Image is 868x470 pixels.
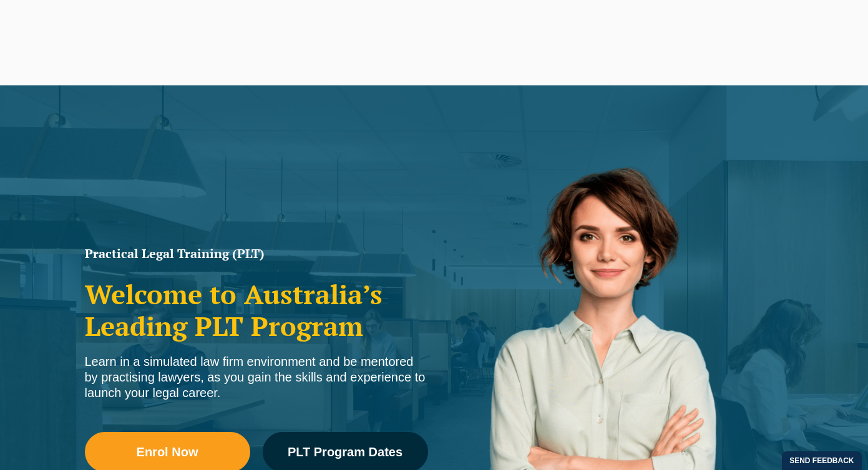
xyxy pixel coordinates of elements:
h1: Practical Legal Training (PLT) [85,247,428,260]
span: Enrol Now [137,446,198,458]
span: PLT Program Dates [288,446,402,458]
div: Learn in a simulated law firm environment and be mentored by practising lawyers, as you gain the ... [85,354,428,401]
h2: Welcome to Australia’s Leading PLT Program [85,279,428,342]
